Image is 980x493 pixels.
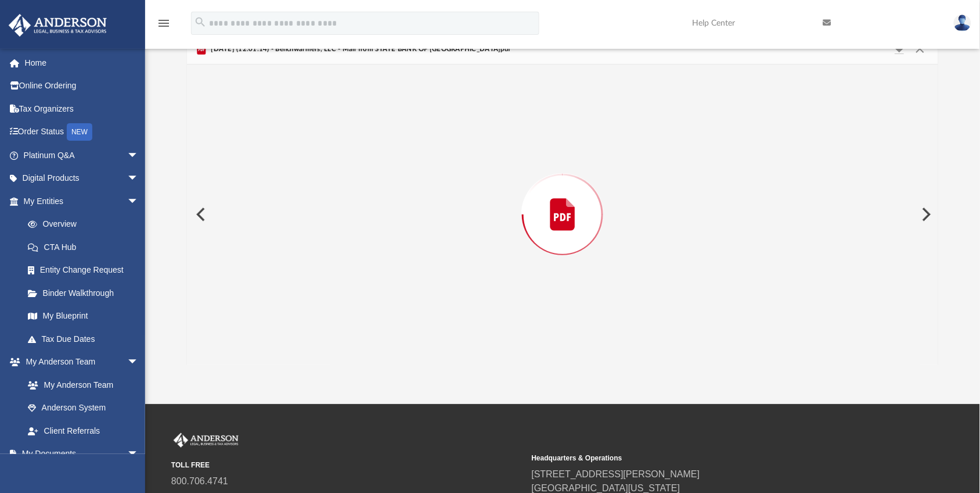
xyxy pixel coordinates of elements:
[954,15,971,31] img: User Pic
[16,396,150,420] a: Anderson System
[532,453,884,463] small: Headquarters & Operations
[8,442,150,466] a: My Documentsarrow_drop_down
[157,16,171,30] i: menu
[16,213,156,236] a: Overview
[157,22,171,30] a: menu
[8,351,150,374] a: My Anderson Teamarrow_drop_down
[16,259,156,282] a: Entity Change Request
[16,373,145,396] a: My Anderson Team
[171,460,524,470] small: TOLL FREE
[187,198,212,231] button: Previous File
[8,167,156,190] a: Digital Productsarrow_drop_down
[532,469,700,479] a: [STREET_ADDRESS][PERSON_NAME]
[532,483,680,493] a: [GEOGRAPHIC_DATA][US_STATE]
[16,281,156,305] a: Binder Walkthrough
[8,144,156,167] a: Platinum Q&Aarrow_drop_down
[913,198,938,231] button: Next File
[16,235,156,259] a: CTA Hub
[16,327,156,351] a: Tax Due Dates
[187,34,938,365] div: Preview
[5,14,110,37] img: Anderson Advisors Platinum Portal
[889,41,910,58] button: Download
[16,419,150,442] a: Client Referrals
[127,442,150,466] span: arrow_drop_down
[8,97,156,120] a: Tax Organizers
[8,190,156,213] a: My Entitiesarrow_drop_down
[67,123,92,141] div: NEW
[194,16,207,28] i: search
[8,120,156,144] a: Order StatusNEW
[8,74,156,98] a: Online Ordering
[127,167,150,191] span: arrow_drop_down
[208,44,510,55] span: [DATE] (12:01:14) - Benchwarmers, LLC - Mail from STATE BANK OF [GEOGRAPHIC_DATA]pdf
[127,351,150,374] span: arrow_drop_down
[16,305,150,328] a: My Blueprint
[127,190,150,213] span: arrow_drop_down
[8,51,156,74] a: Home
[910,41,931,58] button: Close
[127,144,150,167] span: arrow_drop_down
[171,433,241,448] img: Anderson Advisors Platinum Portal
[171,476,228,486] a: 800.706.4741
